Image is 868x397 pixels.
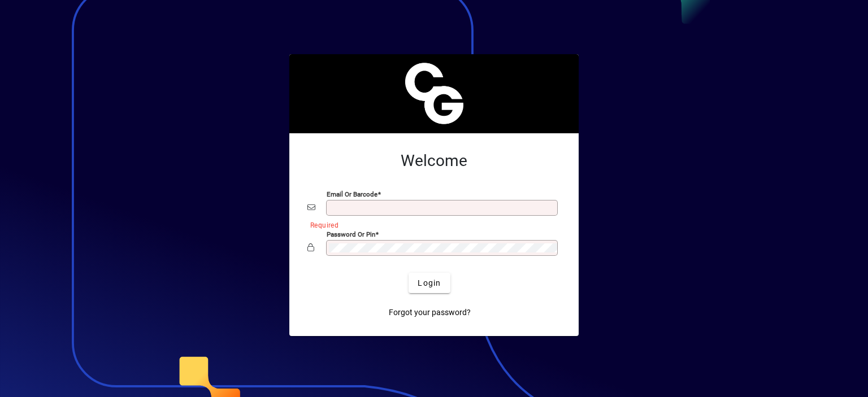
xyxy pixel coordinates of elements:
[384,302,475,322] a: Forgot your password?
[327,230,375,238] mat-label: Password or Pin
[389,307,471,319] span: Forgot your password?
[307,151,561,171] h2: Welcome
[418,277,441,289] span: Login
[409,273,450,293] button: Login
[327,190,377,198] mat-label: Email or Barcode
[310,219,552,230] mat-error: Required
